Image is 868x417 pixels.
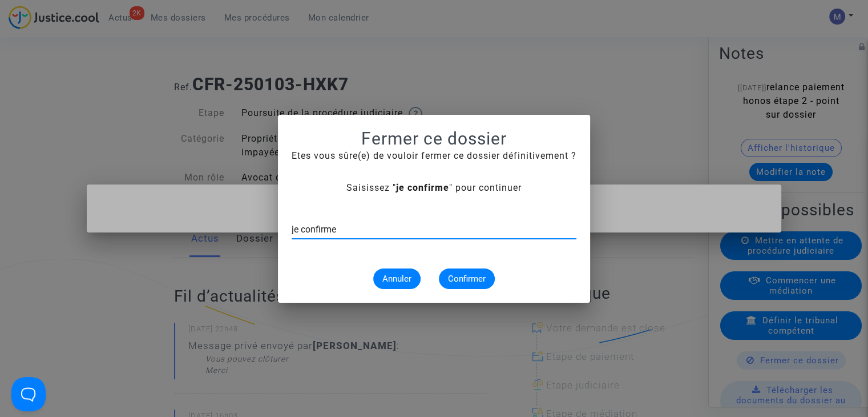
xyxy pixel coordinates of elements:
[382,274,411,284] span: Annuler
[292,181,576,195] div: Saisissez " " pour continuer
[373,268,421,289] button: Annuler
[448,274,486,284] span: Confirmer
[292,150,576,161] span: Etes vous sûre(e) de vouloir fermer ce dossier définitivement ?
[11,377,46,411] iframe: Help Scout Beacon - Open
[292,129,576,149] h1: Fermer ce dossier
[396,182,449,193] b: je confirme
[439,268,495,289] button: Confirmer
